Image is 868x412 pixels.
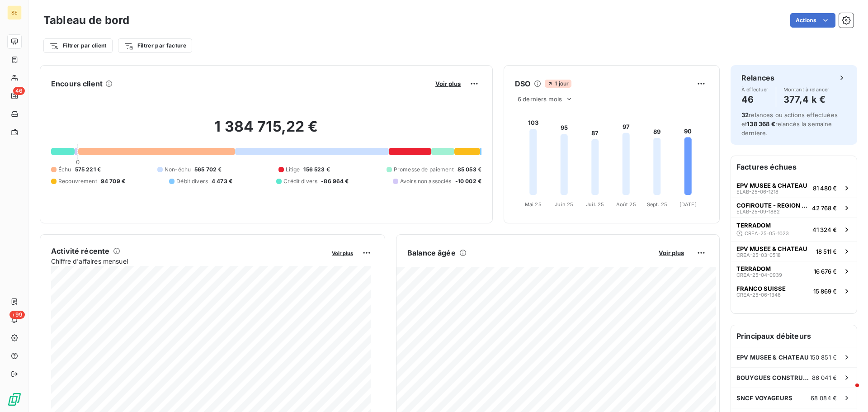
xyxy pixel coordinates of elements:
[400,177,452,185] span: Avoirs non associés
[736,292,781,298] span: CREA-25-06-1346
[51,256,325,266] span: Chiffre d'affaires mensuel
[586,201,604,208] tspan: Juil. 25
[745,231,789,236] span: CREA-25-05-1023
[731,325,857,347] h6: Principaux débiteurs
[332,250,353,256] span: Voir plus
[736,354,809,361] span: EPV MUSEE & CHATEAU
[736,272,782,278] span: CREA-25-04-0939
[321,177,349,185] span: -86 964 €
[736,202,808,209] span: COFIROUTE - REGION IDF (VINCI)
[7,5,22,20] div: SE
[813,288,837,295] span: 15 869 €
[837,381,859,403] iframe: Intercom live chat
[747,120,775,128] span: 138 368 €
[7,392,22,407] img: Logo LeanPay
[679,201,697,208] tspan: [DATE]
[51,78,103,89] h6: Encours client
[736,252,781,258] span: CREA-25-03-0518
[165,166,191,174] span: Non-échu
[731,218,857,241] button: TERRADOMCREA-25-05-102341 324 €
[394,166,454,174] span: Promesse de paiement
[51,118,481,145] h2: 1 384 715,22 €
[814,268,837,275] span: 16 676 €
[43,38,113,53] button: Filtrer par client
[9,311,25,319] span: +99
[75,166,101,174] span: 575 221 €
[176,177,208,185] span: Débit divers
[783,87,830,92] span: Montant à relancer
[518,95,562,103] span: 6 derniers mois
[407,247,456,258] h6: Balance âgée
[212,177,232,185] span: 4 473 €
[43,12,129,28] h3: Tableau de bord
[816,248,837,255] span: 18 511 €
[741,87,769,92] span: À effectuer
[329,249,356,257] button: Voir plus
[118,38,192,53] button: Filtrer par facture
[812,204,837,212] span: 42 768 €
[783,92,830,107] h4: 377,4 k €
[736,209,780,214] span: ELAB-25-09-1882
[656,249,687,257] button: Voir plus
[303,166,330,174] span: 156 523 €
[736,374,812,381] span: BOUYGUES CONSTRUCTION IDF GUYANCOUR
[736,285,786,292] span: FRANCO SUISSE
[731,156,857,178] h6: Factures échues
[811,394,837,402] span: 68 084 €
[525,201,542,208] tspan: Mai 25
[515,78,530,89] h6: DSO
[194,166,222,174] span: 565 702 €
[616,201,636,208] tspan: Août 25
[435,80,461,87] span: Voir plus
[741,72,774,83] h6: Relances
[812,226,837,233] span: 41 324 €
[433,80,463,88] button: Voir plus
[647,201,667,208] tspan: Sept. 25
[545,80,571,88] span: 1 jour
[51,246,109,256] h6: Activité récente
[741,92,769,107] h4: 46
[659,249,684,256] span: Voir plus
[101,177,125,185] span: 94 709 €
[458,166,481,174] span: 85 053 €
[286,166,300,174] span: Litige
[736,189,778,194] span: ELAB-25-06-1218
[736,394,793,402] span: SNCF VOYAGEURS
[13,87,25,95] span: 46
[731,198,857,218] button: COFIROUTE - REGION IDF (VINCI)ELAB-25-09-188242 768 €
[736,245,807,252] span: EPV MUSEE & CHATEAU
[736,222,771,229] span: TERRADOM
[741,111,749,118] span: 32
[790,13,835,28] button: Actions
[812,374,837,381] span: 86 041 €
[736,265,771,272] span: TERRADOM
[731,261,857,281] button: TERRADOMCREA-25-04-093916 676 €
[810,354,837,361] span: 150 851 €
[555,201,573,208] tspan: Juin 25
[731,178,857,198] button: EPV MUSEE & CHATEAUELAB-25-06-121881 480 €
[741,111,838,137] span: relances ou actions effectuées et relancés la semaine dernière.
[813,185,837,192] span: 81 480 €
[58,177,97,185] span: Recouvrement
[58,166,71,174] span: Échu
[76,158,80,166] span: 0
[731,281,857,301] button: FRANCO SUISSECREA-25-06-134615 869 €
[455,177,481,185] span: -10 002 €
[283,177,317,185] span: Crédit divers
[731,241,857,261] button: EPV MUSEE & CHATEAUCREA-25-03-051818 511 €
[736,182,807,189] span: EPV MUSEE & CHATEAU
